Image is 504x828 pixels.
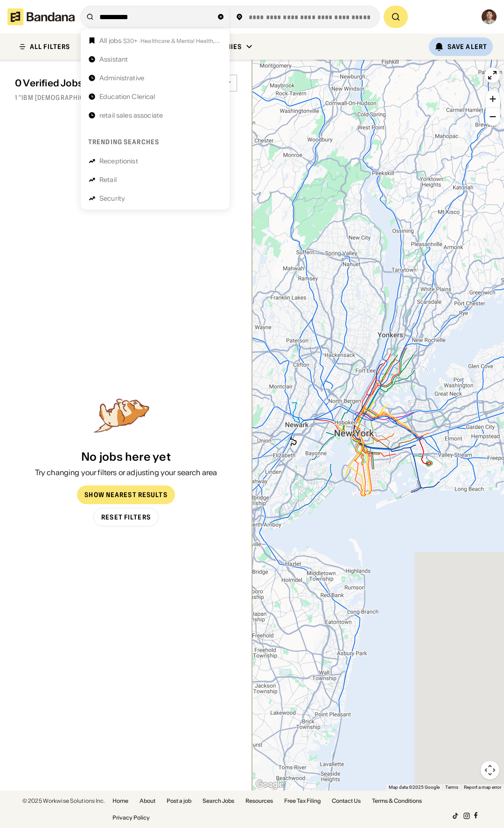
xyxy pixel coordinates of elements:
a: Terms & Conditions [372,798,422,804]
div: Administrative [99,75,144,81]
div: retail sales associate [99,112,163,119]
a: Privacy Policy [112,815,150,821]
a: Resources [245,798,273,804]
a: Home [112,798,128,804]
div: Education Clerical [99,93,155,100]
div: Assistant [99,56,128,63]
div: Receptionist [99,158,138,164]
a: Open this area in Google Maps (opens a new window) [254,779,285,791]
div: Show Nearest Results [84,491,167,498]
div: No jobs here yet [81,450,171,464]
a: Report a map error [464,785,501,790]
img: Profile photo [482,9,497,24]
a: About [140,798,155,804]
span: Map data ©2025 Google [389,785,440,790]
a: Search Jobs [203,798,234,804]
div: ALL FILTERS [30,43,70,50]
button: Map camera controls [481,761,499,779]
div: Retail [99,176,117,183]
div: Reset Filters [101,514,151,520]
div: All jobs [99,37,222,44]
img: Bandana logotype [7,8,75,25]
img: Google [254,779,285,791]
a: Terms (opens in new tab) [445,785,458,790]
a: Contact Us [332,798,361,804]
div: Try changing your filters or adjusting your search area [35,467,217,477]
div: Trending searches [88,138,159,146]
a: Post a job [167,798,191,804]
span: · $30+ · Healthcare & Mental Health, Retail & Wholesale · Part-time [99,36,219,51]
div: 0 Verified Jobs [15,77,119,89]
div: 1 "ibm [DEMOGRAPHIC_DATA]" job on [DOMAIN_NAME] [15,93,237,102]
div: © 2025 Workwise Solutions Inc. [22,798,105,804]
a: All jobs· $30+ · Healthcare & Mental Health, Retail & Wholesale · Part-time [84,33,226,48]
div: Security [99,195,125,202]
div: Save Alert [448,42,487,51]
a: Free Tax Filing [284,798,321,804]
